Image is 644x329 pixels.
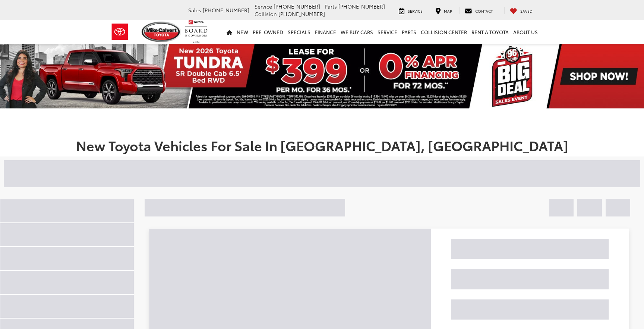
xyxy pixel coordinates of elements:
a: About Us [511,20,540,44]
span: [PHONE_NUMBER] [278,10,325,18]
a: New [234,20,250,44]
span: [PHONE_NUMBER] [338,3,385,10]
span: Map [444,8,452,14]
span: Service [255,3,272,10]
a: Finance [313,20,338,44]
a: Service [375,20,400,44]
a: Contact [459,7,498,14]
span: Parts [325,3,337,10]
span: Contact [475,8,493,14]
a: My Saved Vehicles [504,7,538,14]
a: Map [430,7,458,14]
a: Home [224,20,234,44]
a: Specials [285,20,313,44]
span: Service [408,8,423,14]
a: Service [393,7,428,14]
span: Collision [255,10,277,18]
a: Collision Center [419,20,469,44]
span: Sales [188,6,201,14]
span: Saved [520,8,533,14]
img: Toyota [106,20,134,44]
a: Rent a Toyota [469,20,511,44]
a: Parts [400,20,419,44]
span: [PHONE_NUMBER] [203,6,249,14]
span: [PHONE_NUMBER] [274,3,320,10]
a: WE BUY CARS [338,20,375,44]
img: Mike Calvert Toyota [142,22,181,42]
a: Pre-Owned [250,20,285,44]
